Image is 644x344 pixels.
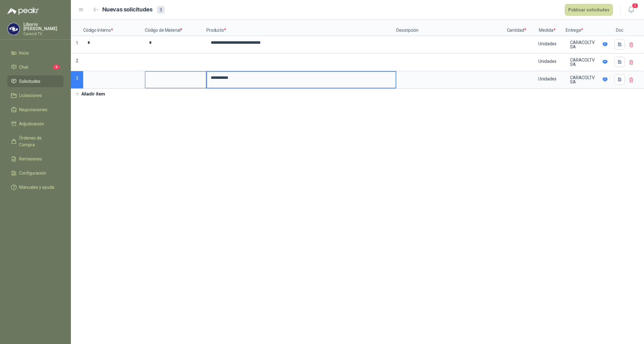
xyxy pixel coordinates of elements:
p: Producto [206,20,396,36]
button: Publicar solicitudes [565,4,613,16]
span: 3 [632,3,638,9]
span: Configuración [19,170,46,176]
img: Logo peakr [7,7,39,15]
p: CARACOLTV SA [570,40,601,49]
div: Unidades [529,37,565,51]
p: Medida [529,20,566,36]
img: Company Logo [8,23,19,35]
p: CARACOLTV SA [570,75,601,84]
a: Negociaciones [7,104,63,115]
p: Entrega [566,20,612,36]
a: Configuración [7,167,63,179]
a: Inicio [7,47,63,59]
p: Código de Material [145,20,206,36]
span: Manuales y ayuda [19,184,54,191]
button: Añadir ítem [71,89,109,99]
a: Manuales y ayuda [7,181,63,193]
h2: Nuevas solicitudes [102,5,153,14]
p: 3 [71,71,83,89]
a: Remisiones [7,153,63,165]
p: Liborio [PERSON_NAME] [23,22,63,31]
p: Cantidad [504,20,529,36]
a: Solicitudes [7,75,63,87]
span: 6 [53,65,60,70]
a: Órdenes de Compra [7,132,63,151]
p: Descripción [396,20,504,36]
a: Chat6 [7,61,63,73]
p: Doc [612,20,627,36]
span: Solicitudes [19,78,40,85]
span: Chat [19,64,28,71]
span: Remisiones [19,156,42,162]
p: 2 [71,54,83,71]
a: Licitaciones [7,90,63,101]
p: 1 [71,36,83,54]
span: Órdenes de Compra [19,135,58,148]
p: CARACOLTV SA [570,58,601,67]
p: Caracol TV [23,32,63,36]
div: Unidades [529,54,565,68]
a: Adjudicación [7,118,63,130]
span: Inicio [19,50,29,56]
div: 3 [157,6,165,14]
span: Licitaciones [19,92,42,99]
span: Adjudicación [19,120,44,127]
span: Negociaciones [19,106,47,113]
p: Código Interno [83,20,145,36]
div: Unidades [529,72,565,86]
button: 3 [626,4,637,15]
